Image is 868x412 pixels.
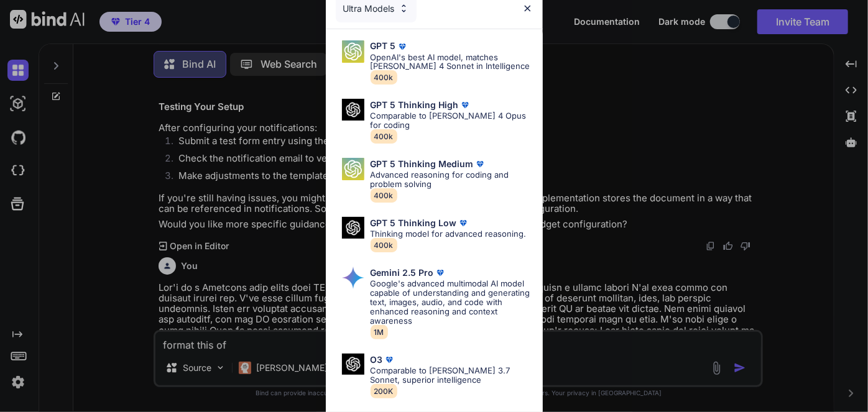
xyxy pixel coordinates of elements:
[457,217,469,229] img: premium
[342,99,364,121] img: Pick Models
[371,100,459,110] p: GPT 5 Thinking High
[371,268,434,278] p: Gemini 2.5 Pro
[371,111,533,130] p: Comparable to [PERSON_NAME] 4 Opus for coding
[371,355,383,365] p: O3
[434,267,446,279] img: premium
[371,366,533,385] p: Comparable to [PERSON_NAME] 3.7 Sonnet, superior intelligence
[342,158,364,180] img: Pick Models
[522,3,533,14] img: close
[371,188,397,203] span: 400k
[342,40,364,63] img: Pick Models
[383,354,395,366] img: premium
[342,267,364,289] img: Pick Models
[371,325,388,339] span: 1M
[371,384,397,398] span: 200K
[371,218,457,228] p: GPT 5 Thinking Low
[371,279,533,326] p: Google's advanced multimodal AI model capable of understanding and generating text, images, audio...
[474,158,486,170] img: premium
[371,238,397,252] span: 400k
[371,53,533,71] p: OpenAI's best AI model, matches [PERSON_NAME] 4 Sonnet in Intelligence
[459,99,471,111] img: premium
[371,70,397,85] span: 400k
[371,170,533,189] p: Advanced reasoning for coding and problem solving
[396,40,409,53] img: premium
[371,129,397,144] span: 400k
[371,159,474,169] p: GPT 5 Thinking Medium
[342,354,364,375] img: Pick Models
[342,217,364,239] img: Pick Models
[399,3,409,14] img: Pick Models
[371,229,527,239] p: Thinking model for advanced reasoning.
[371,41,396,51] p: GPT 5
